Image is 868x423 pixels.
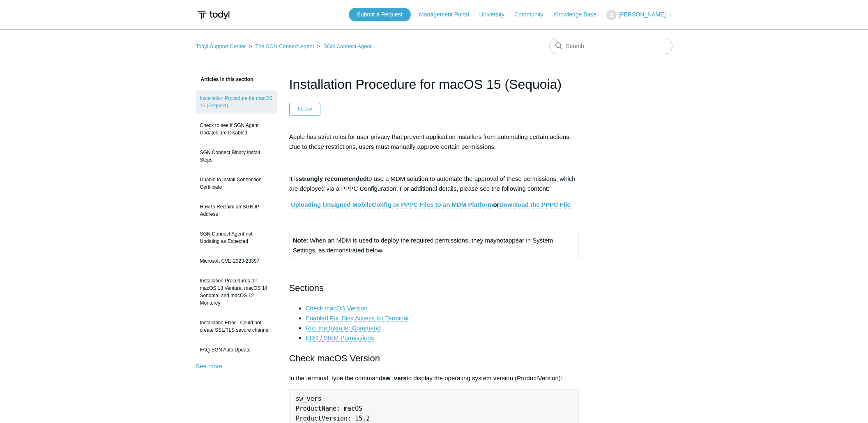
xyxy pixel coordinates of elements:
[306,324,381,332] a: Run the Installer Command
[289,232,579,259] td: : When an MDM is used to deploy the required permissions, they may appear in System Settings, as ...
[196,172,277,195] a: Unable to Install Connection Certificate
[289,174,579,194] p: It is to use a MDM solution to automate the approval of these permissions, which are deployed via...
[196,90,277,113] a: Installation Procedure for macOS 15 (Sequoia)
[299,175,367,182] strong: strongly recommended
[289,103,321,115] button: Follow Article
[196,43,246,49] a: Todyl Support Center
[306,305,368,312] a: Check macOS Version
[196,118,277,141] a: Check to see if SGN Agent Updates are Disabled
[255,43,314,49] a: The SGN Connect Agent
[196,342,277,358] a: FAQ-SGN Auto Update
[606,10,672,20] button: [PERSON_NAME]
[289,281,579,295] h2: Sections
[618,11,665,18] span: [PERSON_NAME]
[291,201,493,208] a: Uploading Unsigned MobileConfig or PPPC Files to an MDM Platform
[196,199,277,222] a: How to Reclaim an SGN IP Address
[497,237,505,244] span: not
[553,10,605,19] a: Knowledge Base
[479,10,512,19] a: University
[514,10,552,19] a: Community
[289,74,579,94] h1: Installation Procedure for macOS 15 (Sequoia)
[196,273,277,311] a: Installation Procedures for macOS 13 Ventura, macOS 14 Sonoma, and macOS 12 Monterey
[306,314,409,322] a: Enabled Full Disk Access for Terminal
[323,43,371,49] a: SGN Connect Agent
[196,76,253,82] span: Articles in this section
[549,38,672,54] input: Search
[196,226,277,249] a: SGN Connect Agent not Updating as Expected
[289,351,579,365] h2: Check macOS Version
[196,145,277,168] a: SGN Connect Binary Install Steps
[289,373,579,383] p: In the terminal, type the command to display the operating system version (ProductVersion):
[291,201,571,208] strong: or
[289,132,579,152] p: Apple has strict rules for user privacy that prevent application installers from automating certa...
[499,201,570,208] a: Download the PPPC File
[196,363,223,370] a: See more
[349,8,411,21] a: Submit a Request
[306,334,374,342] a: EDR / SIEM Permissions
[196,315,277,338] a: Installation Error - Could not create SSL/TLS secure channel
[196,43,248,49] li: Todyl Support Center
[196,7,231,23] img: Todyl Support Center Help Center home page
[419,10,477,19] a: Management Portal
[196,253,277,269] a: Microsoft CVE-2023-23397
[247,43,315,49] li: The SGN Connect Agent
[382,374,406,381] strong: sw_vers
[293,237,306,244] strong: Note
[315,43,371,49] li: SGN Connect Agent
